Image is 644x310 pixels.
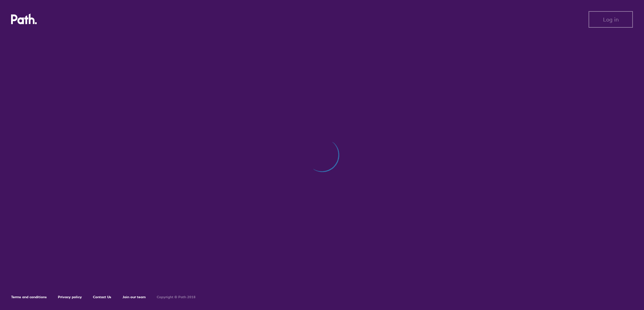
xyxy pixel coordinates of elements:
[122,295,146,299] a: Join our team
[603,16,619,23] span: Log in
[11,295,47,299] a: Terms and conditions
[93,295,111,299] a: Contact Us
[157,295,196,299] h6: Copyright © Path 2018
[58,295,82,299] a: Privacy policy
[589,11,633,28] button: Log in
